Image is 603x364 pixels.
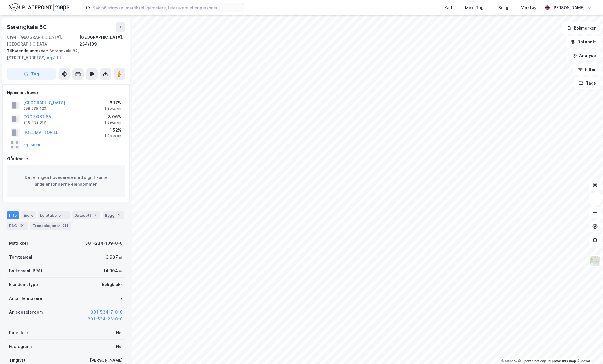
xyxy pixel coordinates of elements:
button: Tag [7,68,56,80]
input: Søk på adresse, matrikkel, gårdeiere, leietakere eller personer [90,3,244,12]
div: 7 [62,212,67,218]
img: Z [590,255,600,266]
div: Eiendomstype [9,281,38,288]
div: Leietakere [38,211,70,219]
div: 2 [92,212,98,218]
div: Verktøy [521,4,536,11]
div: 948 432 617 [23,120,46,125]
div: 251 [61,223,69,228]
div: 1 Seksjon [104,120,121,125]
div: Kart [444,4,452,11]
div: Anleggseiendom [9,309,43,316]
div: 101 [18,223,26,228]
div: 7 [120,295,123,302]
button: Bokmerker [562,22,601,34]
a: Mapbox [501,359,517,363]
div: Det er ingen hovedeiere med signifikante andeler for denne eiendommen [7,165,125,197]
div: Datasett [72,211,100,219]
div: Tinglyst [9,357,26,364]
div: 1 Seksjon [104,106,121,111]
a: OpenStreetMap [518,359,546,363]
div: 301-234-109-0-0 [85,240,123,247]
div: Mine Tags [465,4,486,11]
div: Gårdeiere [7,155,125,162]
div: 8.17% [104,99,121,106]
div: Eiere [21,211,36,219]
button: 301-534-7-0-0 [90,309,123,316]
div: Hjemmelshaver [7,89,125,96]
button: Analyse [567,50,601,61]
div: Punktleie [9,329,28,336]
div: Info [7,211,19,219]
div: [GEOGRAPHIC_DATA], 234/109 [79,34,125,48]
div: Sørengkaia 82, [STREET_ADDRESS] [7,48,120,61]
div: 1 Seksjon [104,134,121,138]
div: Boligblokk [102,281,123,288]
div: 958 935 420 [23,106,46,111]
button: 301-534-23-0-0 [87,316,123,322]
div: Festegrunn [9,343,32,350]
span: Tilhørende adresser: [7,48,49,53]
div: 1.52% [104,127,121,134]
div: Antall leietakere [9,295,42,302]
div: 3 987 ㎡ [106,254,123,261]
button: Filter [573,64,601,75]
img: logo.f888ab2527a4732fd821a326f86c7f29.svg [9,3,69,13]
div: Nei [116,329,123,336]
button: Datasett [566,36,601,48]
div: Transaksjoner [30,222,71,230]
div: 1 [116,212,122,218]
div: Nei [116,343,123,350]
a: Improve this map [548,359,576,363]
div: Matrikkel [9,240,28,247]
div: 0194, [GEOGRAPHIC_DATA], [GEOGRAPHIC_DATA] [7,34,79,48]
iframe: Chat Widget [574,336,603,364]
div: 3.06% [104,113,121,120]
div: ESG [7,222,28,230]
div: Bruksareal (BRA) [9,267,42,274]
div: [PERSON_NAME] [90,357,123,364]
div: Tomteareal [9,254,32,261]
div: [PERSON_NAME] [552,4,585,11]
div: 14 004 ㎡ [104,267,123,274]
div: Bygg [103,211,124,219]
button: Tags [574,77,601,89]
div: Sørengkaia 80 [7,22,48,32]
div: Bolig [498,4,508,11]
